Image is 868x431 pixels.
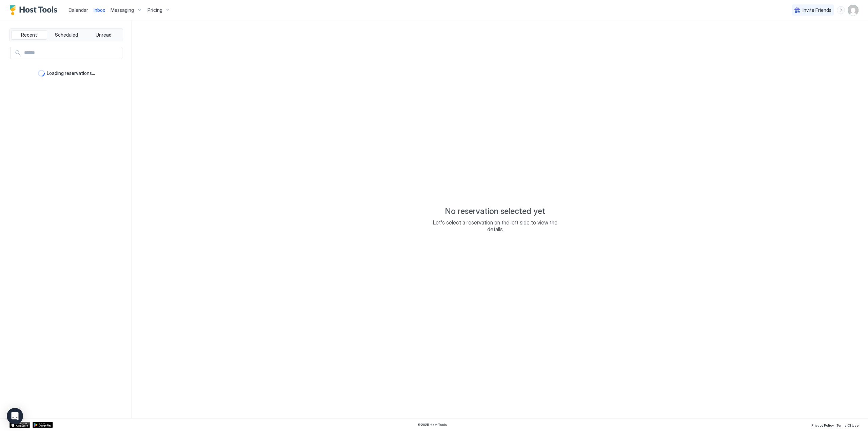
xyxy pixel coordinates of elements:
[96,32,112,38] span: Unread
[94,6,105,14] a: Inbox
[111,7,134,13] span: Messaging
[848,5,859,16] div: User profile
[68,6,88,14] a: Calendar
[48,30,84,40] button: Scheduled
[9,422,30,428] a: App Store
[417,423,447,427] span: © 2025 Host Tools
[837,6,845,14] div: menu
[9,5,60,15] a: Host Tools Logo
[33,422,53,428] a: Google Play Store
[47,70,95,76] span: Loading reservations...
[836,421,859,428] a: Terms Of Use
[836,423,859,427] span: Terms Of Use
[55,32,78,38] span: Scheduled
[68,7,88,13] span: Calendar
[21,32,37,38] span: Recent
[94,7,105,13] span: Inbox
[7,408,23,424] div: Open Intercom Messenger
[427,219,563,233] span: Let's select a reservation on the left side to view the details
[38,70,45,77] div: loading
[9,28,123,41] div: tab-group
[147,7,162,13] span: Pricing
[11,30,47,40] button: Recent
[803,7,831,13] span: Invite Friends
[21,47,122,59] input: Input Field
[811,423,834,427] span: Privacy Policy
[445,206,545,216] span: No reservation selected yet
[811,421,834,428] a: Privacy Policy
[85,30,121,40] button: Unread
